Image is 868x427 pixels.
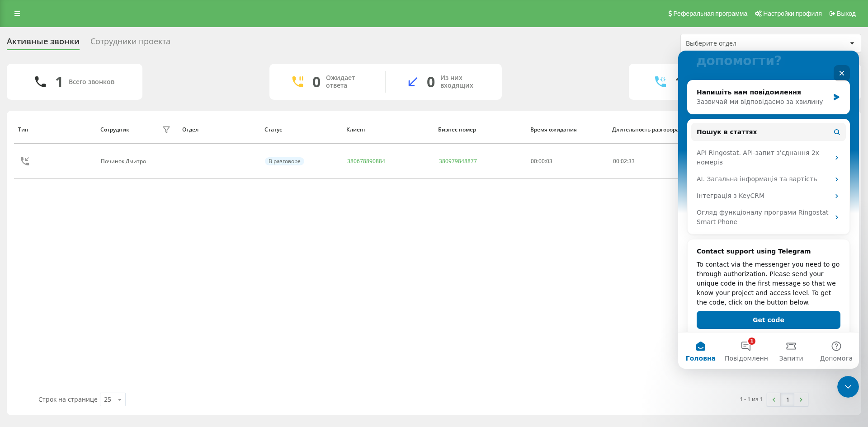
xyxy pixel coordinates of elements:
[781,393,794,406] a: 1
[19,260,162,278] button: Get code
[19,141,151,150] div: Інтеграція з KeyCRM
[621,157,627,165] span: 02
[837,376,859,398] iframe: Intercom live chat
[439,157,477,165] a: 380979848877
[182,127,256,133] div: Отдел
[19,37,151,47] div: Напишіть нам повідомлення
[19,197,133,204] b: Contact support using Telegram
[312,73,321,90] div: 0
[613,157,619,165] span: 00
[55,73,63,90] div: 1
[678,51,859,369] iframe: Intercom live chat
[628,157,635,165] span: 33
[90,37,170,51] div: Сотрудники проекта
[13,94,168,120] div: API Ringostat. API-запит з'єднання 2х номерів
[19,157,151,176] div: Огляд функціоналу програми Ringostat Smart Phone
[47,305,94,311] span: Повідомлення
[38,395,98,404] span: Строк на странице
[13,137,168,154] div: Інтеграція з KeyCRM
[9,29,172,64] div: Напишіть нам повідомленняЗазвичай ми відповідаємо за хвилину
[613,158,635,164] div: : :
[675,73,683,90] div: 1
[427,73,435,90] div: 0
[531,158,603,164] div: 00:00:03
[347,157,385,165] a: 380678890884
[8,305,38,311] span: Головна
[101,158,148,164] div: Починок Дмитро
[837,10,856,17] span: Выход
[100,127,129,133] div: Сотрудник
[19,124,151,133] div: AI. Загальна інформація та вартість
[19,209,162,257] div: To contact via the messenger you need to go through authorization. Please send your unique code i...
[438,127,521,133] div: Бизнес номер
[13,154,168,180] div: Огляд функціоналу програми Ringostat Smart Phone
[7,37,80,51] div: Активные звонки
[326,74,372,89] div: Ожидает ответа
[740,394,763,404] div: 1 - 1 из 1
[264,127,338,133] div: Статус
[612,127,686,133] div: Длительность разговора
[142,305,175,311] span: Допомога
[13,120,168,137] div: AI. Загальна інформація та вартість
[19,77,79,86] span: Пошук в статтях
[265,157,304,165] div: В разговоре
[686,40,794,47] div: Выберите отдел
[45,282,90,318] button: Повідомлення
[673,10,747,17] span: Реферальная программа
[101,305,125,311] span: Запити
[90,282,136,318] button: Запити
[156,14,172,31] div: Закрити
[346,127,429,133] div: Клиент
[440,74,488,89] div: Из них входящих
[530,127,604,133] div: Время ожидания
[763,10,822,17] span: Настройки профиля
[19,98,151,117] div: API Ringostat. API-запит з'єднання 2х номерів
[13,72,168,90] button: Пошук в статтях
[69,78,114,86] div: Всего звонков
[136,282,181,318] button: Допомога
[18,127,92,133] div: Тип
[104,395,111,404] div: 25
[19,47,151,56] div: Зазвичай ми відповідаємо за хвилину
